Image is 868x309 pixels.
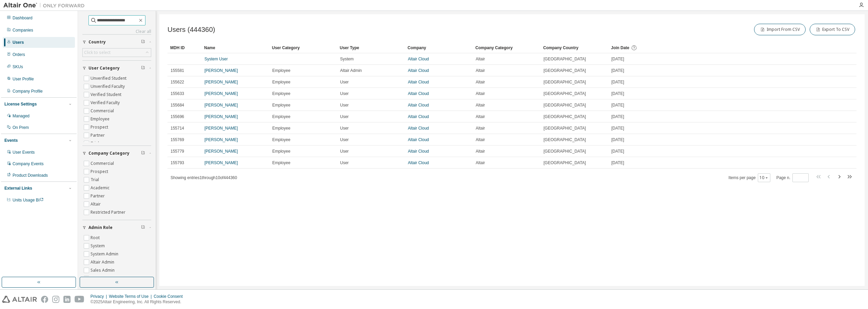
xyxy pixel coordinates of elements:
label: Inside Sales [91,274,116,283]
a: Altair Cloud [408,126,429,131]
span: [GEOGRAPHIC_DATA] [544,114,586,119]
img: facebook.svg [41,296,48,303]
span: [DATE] [611,56,624,62]
div: User Profile [13,76,34,82]
a: Altair Cloud [408,80,429,84]
div: User Type [340,42,402,53]
span: [DATE] [611,102,624,108]
span: Units Usage BI [13,198,44,202]
span: Clear filter [141,225,145,230]
a: [PERSON_NAME] [204,91,238,96]
span: [GEOGRAPHIC_DATA] [544,149,586,154]
div: Company Profile [13,89,43,94]
span: Employee [272,149,290,154]
div: Click to select [84,50,111,55]
button: Import From CSV [754,24,806,35]
label: Unverified Student [91,74,128,82]
div: Company [408,42,470,53]
span: User [340,91,349,96]
img: youtube.svg [75,296,84,303]
button: Export To CSV [810,24,855,35]
label: Partner [91,192,106,200]
div: Company Events [13,161,43,167]
span: User [340,79,349,85]
span: User [340,114,349,119]
span: [DATE] [611,68,624,73]
span: Altair [476,114,485,119]
a: [PERSON_NAME] [204,103,238,108]
a: Altair Cloud [408,103,429,108]
label: Altair Admin [91,258,116,266]
div: Companies [13,27,33,33]
div: Events [4,138,18,143]
span: Join Date [611,45,629,50]
div: Name [204,42,267,53]
button: Country [82,35,151,50]
label: Employee [91,115,111,123]
div: MDH ID [170,42,199,53]
div: Company Category [475,42,538,53]
label: System [91,242,106,250]
button: Company Category [82,146,151,161]
div: Click to select [83,49,151,57]
span: User [340,102,349,108]
div: Orders [13,52,25,57]
span: [DATE] [611,125,624,131]
span: Employee [272,160,290,166]
span: Employee [272,91,290,96]
span: Clear filter [141,151,145,156]
img: altair_logo.svg [2,296,37,303]
span: Altair [476,56,485,62]
label: Commercial [91,159,115,168]
div: SKUs [13,64,23,70]
span: 155622 [171,79,184,85]
span: System [340,56,354,62]
span: Admin Role [88,225,113,230]
span: Items per page [729,173,770,182]
span: [GEOGRAPHIC_DATA] [544,79,586,85]
span: Company Category [88,151,130,156]
a: Altair Cloud [408,57,429,61]
a: Altair Cloud [408,137,429,142]
div: Cookie Consent [154,294,186,299]
div: Privacy [91,294,109,299]
span: User Category [88,65,120,71]
span: Clear filter [141,39,145,45]
label: Commercial [91,107,115,115]
span: Altair [476,125,485,131]
span: Employee [272,102,290,108]
span: User [340,137,349,142]
a: [PERSON_NAME] [204,114,238,119]
a: Altair Cloud [408,149,429,154]
div: Users [13,40,24,45]
span: [DATE] [611,137,624,142]
a: Altair Cloud [408,91,429,96]
p: © 2025 Altair Engineering, Inc. All Rights Reserved. [91,299,187,305]
a: [PERSON_NAME] [204,80,238,84]
span: [GEOGRAPHIC_DATA] [544,56,586,62]
span: [DATE] [611,91,624,96]
span: User [340,149,349,154]
div: On Prem [13,125,29,130]
span: 155684 [171,102,184,108]
span: [GEOGRAPHIC_DATA] [544,160,586,166]
a: Altair Cloud [408,68,429,73]
label: Verified Student [91,91,123,99]
img: linkedin.svg [63,296,71,303]
span: [GEOGRAPHIC_DATA] [544,102,586,108]
label: Sales Admin [91,266,116,274]
div: Managed [13,113,29,119]
button: User Category [82,61,151,76]
span: Employee [272,68,290,73]
span: [DATE] [611,149,624,154]
label: Prospect [91,123,110,131]
span: 155581 [171,68,184,73]
span: Showing entries 1 through 10 of 444360 [171,175,237,180]
label: Verified Faculty [91,99,121,107]
span: Altair Admin [340,68,362,73]
span: Country [88,39,106,45]
span: [GEOGRAPHIC_DATA] [544,125,586,131]
span: Employee [272,114,290,119]
label: Trial [91,176,100,184]
a: Clear all [82,29,151,34]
